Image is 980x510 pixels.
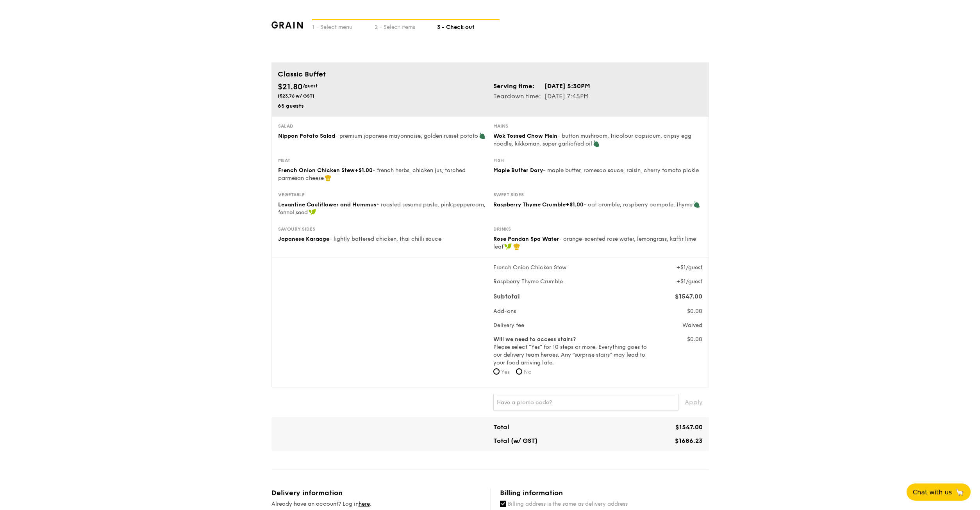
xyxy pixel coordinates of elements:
[493,133,691,147] span: - button mushroom, tricolour capsicum, cripsy egg noodle, kikkoman, super garlicfied oil
[913,489,952,496] span: Chat with us
[566,201,584,208] span: +$1.00
[278,157,487,163] div: Meat
[501,369,510,375] span: Yes
[375,20,437,31] div: 2 - Select items
[513,243,520,250] img: icon-chef-hat.a58ddaea.svg
[278,167,355,174] span: French Onion Chicken Stew
[493,123,702,129] div: Mains
[325,174,332,181] img: icon-chef-hat.a58ddaea.svg
[675,437,703,444] span: $1686.23
[309,209,316,216] img: icon-vegan.f8ff3823.svg
[493,423,509,431] span: Total
[493,264,566,271] span: French Onion Chicken Stew
[493,336,576,343] b: Will we need to access stairs?
[493,308,516,315] span: Add-ons
[493,201,566,208] span: Raspberry Thyme Crumble
[278,226,487,232] div: Savoury sides
[907,483,971,501] button: Chat with us🦙
[500,501,506,507] input: Billing address is the same as delivery address
[584,201,693,208] span: - oat crumble, raspberry compote, thyme
[355,167,373,174] span: +$1.00
[675,293,702,300] span: $1547.00
[544,91,591,101] td: [DATE] 7:45PM
[508,501,628,507] span: Billing address is the same as delivery address
[524,369,532,375] span: No
[271,489,343,497] span: Delivery information
[675,423,703,431] span: $1547.00
[271,500,481,508] div: Already have an account? Log in .
[493,437,537,444] span: Total (w/ GST)
[303,83,318,89] span: /guest
[493,322,524,329] span: Delivery fee
[278,93,314,99] span: ($23.76 w/ GST)
[278,123,487,129] div: Salad
[693,201,700,208] img: icon-vegetarian.fe4039eb.svg
[271,21,303,28] img: grain-logotype.1cdc1e11.png
[544,81,591,91] td: [DATE] 5:30PM
[493,368,500,375] input: Yes
[493,278,563,285] span: Raspberry Thyme Crumble
[493,336,648,367] label: Please select “Yes” for 10 steps or more. Everything goes to our delivery team heroes. Any “surpr...
[493,81,544,91] td: Serving time:
[493,236,559,242] span: Rose Pandan Spa Water
[493,236,696,250] span: - orange-scented rose water, lemongrass, kaffir lime leaf
[479,132,486,139] img: icon-vegetarian.fe4039eb.svg
[493,394,678,411] input: Have a promo code?
[500,489,563,497] span: Billing information
[677,278,702,285] span: +$1/guest
[955,488,964,497] span: 🦙
[677,264,702,271] span: +$1/guest
[278,102,487,110] div: 65 guests
[504,243,512,250] img: icon-vegan.f8ff3823.svg
[493,167,543,174] span: Maple Butter Dory
[278,236,329,242] span: Japanese Karaage
[335,133,478,139] span: - premium japanese mayonnaise, golden russet potato
[593,140,600,147] img: icon-vegetarian.fe4039eb.svg
[493,226,702,232] div: Drinks
[493,293,520,300] span: Subtotal
[278,82,303,92] span: $21.80
[278,201,486,216] span: - roasted sesame paste, pink peppercorn, fennel seed
[278,133,335,139] span: Nippon Potato Salad
[493,192,702,198] div: Sweet sides
[493,133,557,139] span: Wok Tossed Chow Mein
[543,167,699,174] span: - maple butter, romesco sauce, raisin, cherry tomato pickle
[437,20,500,31] div: 3 - Check out
[687,336,702,343] span: $0.00
[493,91,544,101] td: Teardown time:
[493,157,702,163] div: Fish
[278,201,377,208] span: Levantine Cauliflower and Hummus
[516,368,522,375] input: No
[278,69,703,80] div: Classic Buffet
[312,20,375,31] div: 1 - Select menu
[278,192,487,198] div: Vegetable
[687,308,702,315] span: $0.00
[359,501,370,507] a: here
[685,394,703,411] span: Apply
[682,322,702,329] span: Waived
[329,236,441,242] span: - lightly battered chicken, thai chilli sauce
